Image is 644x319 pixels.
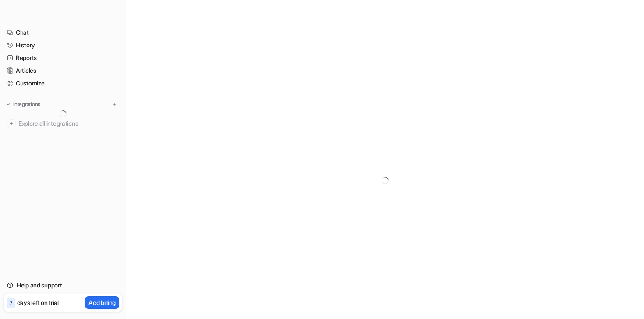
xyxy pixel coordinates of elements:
[17,298,59,307] p: days left on trial
[13,101,40,108] p: Integrations
[4,100,43,109] button: Integrations
[18,117,119,131] span: Explore all integrations
[4,279,122,291] a: Help and support
[5,101,11,107] img: expand menu
[4,26,122,39] a: Chat
[4,52,122,64] a: Reports
[7,119,16,128] img: explore all integrations
[88,298,116,307] p: Add billing
[4,39,122,51] a: History
[4,117,122,130] a: Explore all integrations
[10,299,12,307] p: 7
[111,101,117,107] img: menu_add.svg
[85,296,119,309] button: Add billing
[4,77,122,89] a: Customize
[4,64,122,77] a: Articles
